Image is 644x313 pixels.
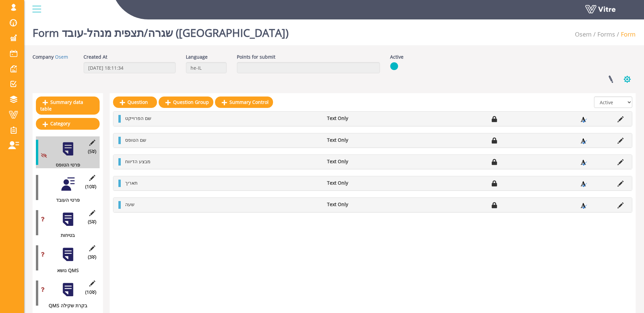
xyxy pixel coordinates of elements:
div: בטיחות [36,232,95,239]
li: Text Only [324,201,399,208]
a: Summary Control [215,97,273,108]
span: (5 ) [88,218,96,225]
li: Text Only [324,158,399,165]
span: שם הפרוייקט [125,115,151,121]
img: yes [390,62,398,70]
span: מבצע הדיווח [125,158,151,165]
span: (3 ) [88,254,96,260]
span: שם הטופס [125,137,146,143]
label: Points for submit [237,54,275,60]
label: Active [390,54,404,60]
h1: Form שגרה/תצפית מנהל-עובד ([GEOGRAPHIC_DATA]) [33,17,288,45]
a: Osem [55,54,68,60]
a: Summary data table [36,97,100,115]
label: Company [33,54,54,60]
a: Forms [597,30,615,38]
span: (10 ) [85,289,96,296]
a: Osem [575,30,592,38]
a: Question Group [159,97,213,108]
div: פרטי הטופס [36,162,95,168]
li: Text Only [324,180,399,186]
a: Category [36,118,100,129]
label: Language [186,54,208,60]
span: (10 ) [85,183,96,190]
li: Text Only [324,137,399,143]
a: Question [113,97,157,108]
div: QMS בקרת שקילה [36,302,95,309]
span: (5 ) [88,148,96,155]
div: פרטי העובד [36,197,95,203]
li: Text Only [324,115,399,122]
span: תאריך [125,180,138,186]
li: Form [615,30,636,39]
span: שעה [125,201,135,207]
div: נושא QMS [36,267,95,274]
label: Created At [84,54,107,60]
